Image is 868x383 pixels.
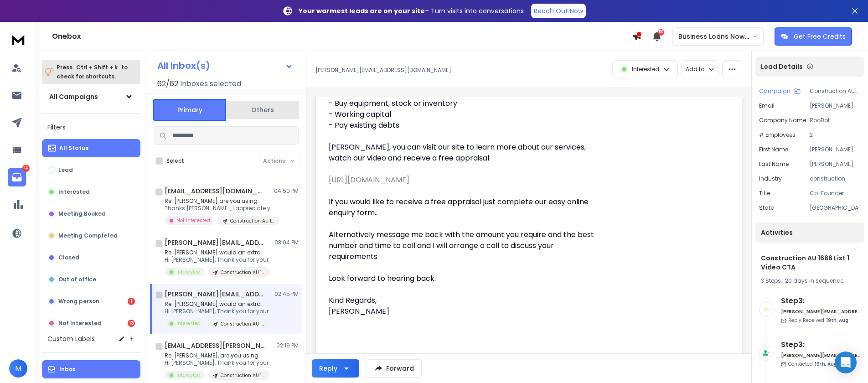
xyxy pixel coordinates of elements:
[329,306,595,317] div: [PERSON_NAME]
[329,197,595,218] div: If you would like to receive a free appraisal just complete our easy online enquiry form..
[176,217,210,224] p: Not Interested
[759,175,782,182] p: Industry
[57,63,128,81] p: Press to check for shortcuts.
[299,6,524,16] p: – Turn visits into conversations
[176,269,201,275] p: Interested
[274,187,299,195] p: 04:50 PM
[810,146,861,153] p: [PERSON_NAME]
[781,339,861,350] h6: Step 3 :
[165,186,265,196] h1: [EMAIL_ADDRESS][DOMAIN_NAME]
[9,31,27,48] img: logo
[759,102,775,109] p: Email
[226,100,299,120] button: Others
[781,308,861,315] h6: [PERSON_NAME][EMAIL_ADDRESS][DOMAIN_NAME]
[534,6,583,16] p: Reach Out Now
[150,57,300,75] button: All Inbox(s)
[58,254,79,261] p: Closed
[531,4,586,18] a: Reach Out Now
[761,62,803,71] p: Lead Details
[49,92,98,101] h1: All Campaigns
[759,131,796,139] p: # Employees
[47,334,95,343] h3: Custom Labels
[166,157,184,165] label: Select
[759,88,790,95] p: Campaign
[165,352,270,359] p: Re: [PERSON_NAME], are you using
[75,62,119,72] span: Ctrl + Shift + k
[128,298,135,305] div: 1
[312,359,359,378] button: Reply
[759,204,774,212] p: State
[230,217,274,224] p: Construction AU 1685 List 2 Appraisal CTA
[165,300,270,308] p: Re: [PERSON_NAME] would an extra
[58,210,106,217] p: Meeting Booked
[794,32,846,41] p: Get Free Credits
[59,366,75,373] p: Inbox
[165,290,265,299] h1: [PERSON_NAME][EMAIL_ADDRESS][DOMAIN_NAME]
[299,6,425,16] strong: Your warmest leads are on your site
[276,342,299,349] p: 02:19 PM
[810,175,861,182] p: construction
[329,120,595,131] div: - Pay existing debts
[165,308,270,315] p: Hi [PERSON_NAME], Thank you for your
[58,188,90,196] p: Interested
[180,78,241,89] h3: Inboxes selected
[58,232,118,239] p: Meeting Completed
[781,295,861,306] h6: Step 3 :
[329,98,595,109] div: - Buy equipment, stock or inventory
[759,117,806,124] p: Company Name
[8,168,26,186] a: 14
[761,277,781,285] span: 3 Steps
[686,66,704,73] p: Add to
[42,183,140,201] button: Interested
[153,99,226,121] button: Primary
[632,66,659,73] p: Interested
[315,67,451,74] p: [PERSON_NAME][EMAIL_ADDRESS][DOMAIN_NAME]
[42,161,140,179] button: Lead
[221,269,264,276] p: Construction AU 1685 List 2 Appraisal CTA
[274,290,299,298] p: 02:45 PM
[157,78,178,89] span: 62 / 62
[165,205,274,212] p: Thanks [PERSON_NAME], I appreciate you
[176,320,201,327] p: Interested
[42,292,140,311] button: Wrong person1
[781,352,861,359] h6: [PERSON_NAME][EMAIL_ADDRESS][DOMAIN_NAME]
[221,372,264,379] p: Construction AU 1685 List 2 Appraisal CTA
[329,142,595,164] div: [PERSON_NAME], you can visit our site to learn more about our services, watch our video and recei...
[329,273,595,284] div: Look forward to hearing back.
[274,239,299,246] p: 03:04 PM
[22,165,30,172] p: 14
[165,197,274,205] p: Re: [PERSON_NAME] are you using
[759,190,770,197] p: Title
[42,121,140,134] h3: Filters
[42,139,140,157] button: All Status
[759,146,788,153] p: First Name
[759,160,789,168] p: Last Name
[329,175,409,185] a: [URL][DOMAIN_NAME]
[59,145,88,152] p: All Status
[815,361,837,367] span: 19th, Aug
[165,256,270,264] p: Hi [PERSON_NAME], Thank you for your
[329,229,595,262] div: Alternatively message me back with the amount you require and the best number and time to call an...
[58,320,102,327] p: Not Interested
[42,270,140,289] button: Out of office
[165,341,265,350] h1: [EMAIL_ADDRESS][PERSON_NAME][DOMAIN_NAME]
[835,352,857,373] div: Open Intercom Messenger
[658,29,664,36] span: 50
[165,249,270,256] p: Re: [PERSON_NAME] would an extra
[58,298,99,305] p: Wrong person
[678,32,753,41] p: Business Loans Now ([PERSON_NAME])
[810,117,861,124] p: RooBot
[52,31,632,42] h1: Onebox
[759,88,801,95] button: Campaign
[58,166,73,174] p: Lead
[761,254,859,272] h1: Construction AU 1686 List 1 Video CTA
[761,277,859,285] div: |
[755,223,864,243] div: Activities
[810,190,861,197] p: Co-Founder
[788,361,837,367] p: Contacted
[42,360,140,378] button: Inbox
[128,320,135,327] div: 13
[785,277,843,285] span: 20 days in sequence
[329,295,595,306] div: Kind Regards,
[329,109,595,120] div: - Working capital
